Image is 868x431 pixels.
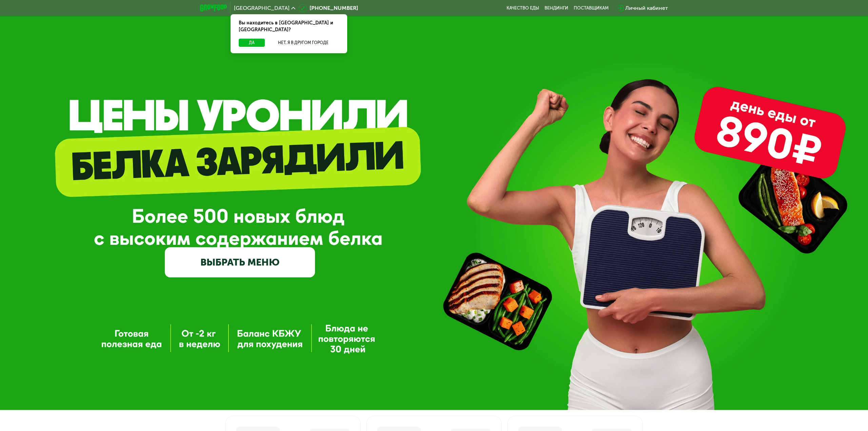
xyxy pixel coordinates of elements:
a: Вендинги [545,5,568,11]
span: [GEOGRAPHIC_DATA] [234,5,290,11]
button: Да [239,39,265,47]
a: Качество еды [507,5,539,11]
a: ВЫБРАТЬ МЕНЮ [165,247,315,277]
div: Личный кабинет [625,4,668,12]
button: Нет, я в другом городе [268,39,339,47]
div: поставщикам [574,5,609,11]
div: Вы находитесь в [GEOGRAPHIC_DATA] и [GEOGRAPHIC_DATA]? [231,14,347,39]
a: [PHONE_NUMBER] [299,4,358,12]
